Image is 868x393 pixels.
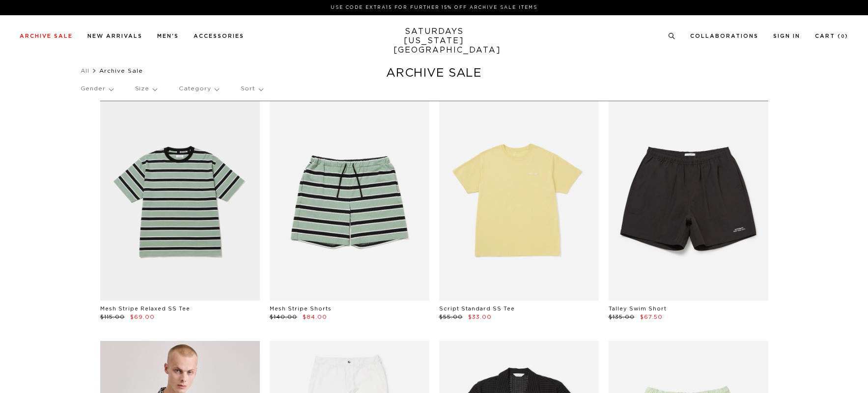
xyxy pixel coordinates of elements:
[157,33,179,39] a: Men's
[20,33,73,39] a: Archive Sale
[99,68,143,74] span: Archive Sale
[439,306,515,311] a: Script Standard SS Tee
[100,306,190,311] a: Mesh Stripe Relaxed SS Tee
[241,78,263,100] p: Sort
[690,33,758,39] a: Collaborations
[270,306,332,311] a: Mesh Stripe Shorts
[24,4,844,11] p: Use Code EXTRA15 for Further 15% Off Archive Sale Items
[609,314,635,320] span: $135.00
[841,34,845,39] small: 0
[640,314,663,320] span: $67.50
[81,78,113,100] p: Gender
[270,314,297,320] span: $140.00
[135,78,157,100] p: Size
[393,27,475,55] a: SATURDAYS[US_STATE][GEOGRAPHIC_DATA]
[194,33,244,39] a: Accessories
[439,314,463,320] span: $55.00
[87,33,142,39] a: New Arrivals
[815,33,848,39] a: Cart (0)
[81,68,89,74] a: All
[609,306,667,311] a: Talley Swim Short
[130,314,155,320] span: $69.00
[773,33,800,39] a: Sign In
[468,314,492,320] span: $33.00
[100,314,125,320] span: $115.00
[179,78,219,100] p: Category
[303,314,327,320] span: $84.00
